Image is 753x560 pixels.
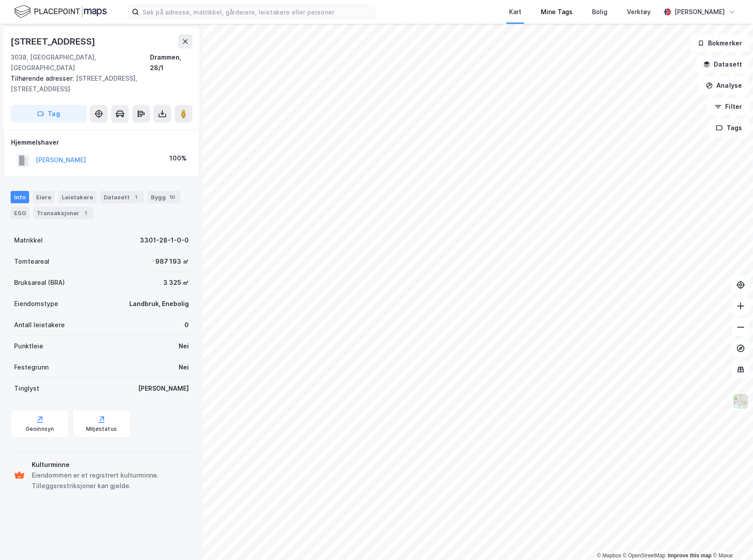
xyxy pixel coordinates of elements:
[129,299,189,309] div: Landbruk, Enebolig
[14,383,39,394] div: Tinglyst
[11,191,29,203] div: Info
[139,5,375,19] input: Søk på adresse, matrikkel, gårdeiere, leietakere eller personer
[11,34,97,49] div: [STREET_ADDRESS]
[14,299,58,309] div: Eiendomstype
[11,207,30,219] div: ESG
[14,320,65,330] div: Antall leietakere
[32,470,189,491] div: Eiendommen er et registrert kulturminne. Tilleggsrestriksjoner kan gjelde.
[33,191,55,203] div: Eiere
[155,256,189,267] div: 987 193 ㎡
[138,383,189,394] div: [PERSON_NAME]
[597,553,621,559] a: Mapbox
[541,7,573,17] div: Mine Tags
[14,4,107,19] img: logo.f888ab2527a4732fd821a326f86c7f29.svg
[150,52,192,73] div: Drammen, 28/1
[509,7,521,17] div: Kart
[14,341,43,351] div: Punktleie
[14,256,49,267] div: Tomteareal
[14,362,49,373] div: Festegrunn
[14,277,65,288] div: Bruksareal (BRA)
[690,34,749,52] button: Bokmerker
[14,235,43,246] div: Matrikkel
[732,393,749,410] img: Z
[11,52,150,73] div: 3038, [GEOGRAPHIC_DATA], [GEOGRAPHIC_DATA]
[184,320,189,330] div: 0
[674,7,725,17] div: [PERSON_NAME]
[168,193,177,202] div: 10
[623,553,666,559] a: OpenStreetMap
[131,193,140,202] div: 1
[163,277,189,288] div: 3 325 ㎡
[11,75,76,82] span: Tilhørende adresser:
[140,235,189,246] div: 3301-28-1-0-0
[11,73,185,94] div: [STREET_ADDRESS], [STREET_ADDRESS]
[26,426,54,433] div: Geoinnsyn
[698,77,749,94] button: Analyse
[81,209,90,217] div: 1
[668,553,712,559] a: Improve this map
[11,105,86,123] button: Tag
[11,137,192,148] div: Hjemmelshaver
[627,7,651,17] div: Verktøy
[58,191,97,203] div: Leietakere
[696,56,749,73] button: Datasett
[100,191,144,203] div: Datasett
[707,98,749,116] button: Filter
[179,362,189,373] div: Nei
[709,518,753,560] iframe: Chat Widget
[169,153,187,164] div: 100%
[592,7,607,17] div: Bolig
[708,119,749,137] button: Tags
[147,191,180,203] div: Bygg
[33,207,94,219] div: Transaksjoner
[86,426,117,433] div: Miljøstatus
[32,459,189,470] div: Kulturminne
[179,341,189,351] div: Nei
